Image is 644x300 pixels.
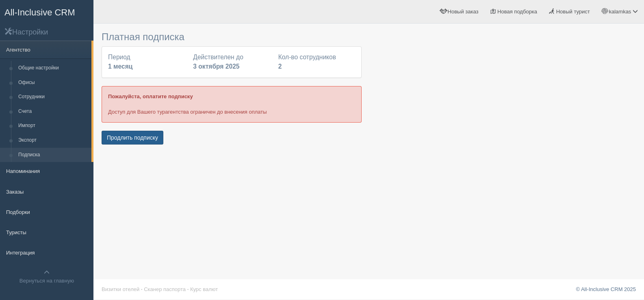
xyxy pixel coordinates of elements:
[104,53,189,71] div: Период
[187,286,189,292] span: ·
[193,63,239,70] b: 3 октября 2025
[144,286,186,292] a: Сканер паспорта
[15,133,91,148] a: Экспорт
[556,9,590,15] span: Новый турист
[190,286,218,292] a: Курс валют
[102,131,163,145] button: Продлить подписку
[609,9,631,15] span: kalamkas
[274,53,359,71] div: Кол-во сотрудников
[15,76,91,90] a: Офисы
[15,104,91,119] a: Счета
[15,61,91,76] a: Общие настройки
[448,9,479,15] span: Новый заказ
[497,9,537,15] span: Новая подборка
[102,286,139,292] a: Визитки отелей
[141,286,143,292] span: ·
[15,90,91,104] a: Сотрудники
[576,286,636,292] a: © All-Inclusive CRM 2025
[15,119,91,133] a: Импорт
[189,53,274,71] div: Действителен до
[278,63,282,70] b: 2
[102,86,362,122] div: Доступ для Вашего турагентства ограничен до внесения оплаты
[15,148,91,162] a: Подписка
[4,7,75,17] span: All-Inclusive CRM
[0,0,93,23] a: All-Inclusive CRM
[108,93,193,99] b: Пожалуйста, оплатите подписку
[102,32,362,42] h3: Платная подписка
[108,63,132,70] b: 1 месяц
